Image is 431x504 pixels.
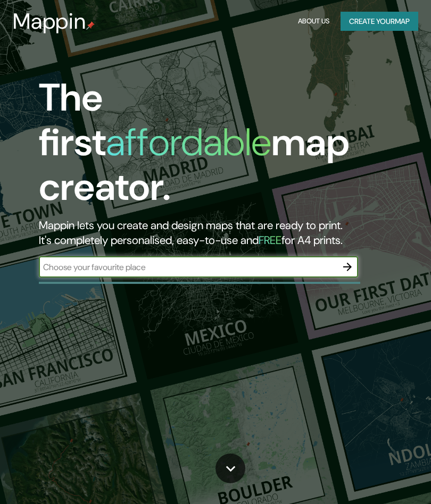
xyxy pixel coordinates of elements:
[341,12,418,31] button: Create yourmap
[295,12,332,31] button: About Us
[86,21,95,30] img: mappin-pin
[39,261,337,273] input: Choose your favourite place
[13,9,86,34] h3: Mappin
[259,233,281,248] h5: FREE
[39,75,384,218] h1: The first map creator.
[39,218,384,248] h2: Mappin lets you create and design maps that are ready to print. It's completely personalised, eas...
[106,117,271,167] h1: affordable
